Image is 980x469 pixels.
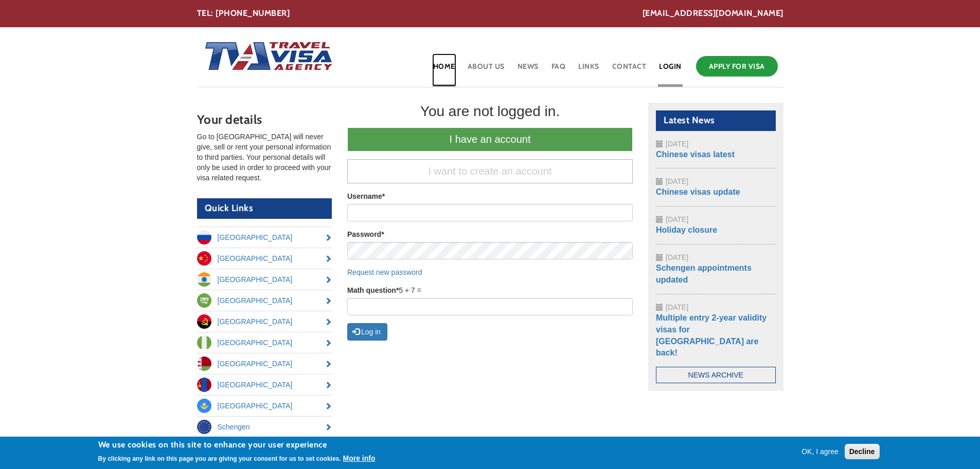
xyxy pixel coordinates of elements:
button: More info [343,453,376,463]
p: Go to [GEOGRAPHIC_DATA] will never give, sell or rent your personal information to third parties.... [197,132,332,183]
a: [GEOGRAPHIC_DATA] [197,332,332,353]
a: [GEOGRAPHIC_DATA] [197,374,332,395]
label: Math question [347,285,399,295]
a: [GEOGRAPHIC_DATA] [197,227,332,248]
a: Apply for Visa [696,56,778,77]
a: Login [658,53,683,87]
a: FAQ [550,53,567,87]
label: Password [347,229,384,239]
a: Holiday closure [656,226,717,234]
a: Schengen [197,417,332,437]
div: 5 + 7 = [347,285,633,315]
div: You are not logged in. [347,103,633,120]
a: News [516,53,540,87]
span: This field is required. [396,286,399,294]
a: Home [432,53,456,87]
a: [GEOGRAPHIC_DATA] [197,353,332,374]
a: [GEOGRAPHIC_DATA] [197,396,332,416]
a: Chinese visas latest [656,150,735,159]
a: I have an account [347,127,633,152]
button: Log in [347,323,387,341]
label: Username [347,191,385,201]
a: Links [577,53,600,87]
span: [DATE] [666,140,688,148]
a: Multiple entry 2-year validity visas for [GEOGRAPHIC_DATA] are back! [656,313,767,358]
a: [GEOGRAPHIC_DATA] [197,269,332,290]
img: Home [197,31,334,83]
span: This field is required. [382,192,385,200]
a: [EMAIL_ADDRESS][DOMAIN_NAME] [643,8,783,20]
div: TEL: [PHONE_NUMBER] [197,8,783,20]
h2: Latest News [656,110,776,131]
a: [GEOGRAPHIC_DATA] [197,248,332,269]
button: Decline [845,444,880,459]
a: Schengen appointments updated [656,264,752,284]
a: I want to create an account [347,159,633,183]
a: Request new password [347,268,422,276]
span: [DATE] [666,177,688,185]
a: News Archive [656,367,776,383]
span: This field is required. [381,230,384,238]
a: Chinese visas update [656,187,740,196]
span: [DATE] [666,253,688,261]
a: About Us [467,53,506,87]
a: Contact [611,53,648,87]
button: OK, I agree [797,446,843,457]
p: By clicking any link on this page you are giving your consent for us to set cookies. [98,455,341,462]
a: [GEOGRAPHIC_DATA] [197,311,332,332]
a: [GEOGRAPHIC_DATA] [197,290,332,311]
h3: Your details [197,113,332,126]
h2: We use cookies on this site to enhance your user experience [98,439,376,451]
span: [DATE] [666,303,688,311]
span: [DATE] [666,215,688,223]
